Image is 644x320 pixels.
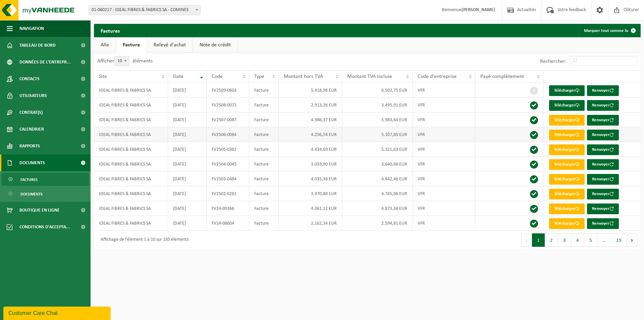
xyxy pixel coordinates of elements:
td: Facture [249,83,279,98]
a: Télécharger [549,100,585,111]
a: Télécharger [549,203,585,214]
a: Relevé d'achat [147,37,193,53]
span: Type [254,74,264,79]
button: Renvoyer [587,159,619,170]
button: Renvoyer [587,218,619,229]
a: Note de crédit [193,37,237,53]
button: Renvoyer [587,100,619,111]
span: Contrat(s) [19,104,43,121]
td: [DATE] [168,83,207,98]
button: Renvoyer [587,174,619,185]
button: 1 [532,233,545,247]
span: Montant hors TVA [284,74,323,79]
td: VFR [413,216,475,231]
span: Contacts [19,71,40,87]
a: Télécharger [549,174,585,185]
span: Code [212,74,223,79]
a: Factures [2,173,89,186]
strong: [PERSON_NAME] [462,7,495,12]
td: FV2508-0072 [207,98,249,112]
td: [DATE] [168,186,207,201]
td: 5.321,63 EUR [342,142,413,157]
label: Afficher éléments [97,58,153,64]
button: Next [627,233,637,247]
td: 3.640,68 EUR [342,157,413,172]
td: 5.418,96 EUR [279,83,342,98]
td: 3.970,88 EUR [279,186,342,201]
td: 4.035,38 EUR [279,172,342,186]
a: Télécharger [549,115,585,126]
td: IDEAL FIBRES & FABRICS SA [94,201,168,216]
span: Rapports [19,138,40,154]
span: Montant TVA incluse [347,74,392,79]
td: FV24-09366 [207,201,249,216]
button: Renvoyer [587,203,619,214]
h2: Factures [94,24,126,37]
td: IDEAL FIBRES & FABRICS SA [94,186,168,201]
td: Facture [249,142,279,157]
td: [DATE] [168,157,207,172]
td: 4.256,54 EUR [279,127,342,142]
td: 3.033,90 EUR [279,157,342,172]
button: Previous [521,233,532,247]
td: Facture [249,157,279,172]
button: Marquer tout comme lu [579,24,640,37]
button: 19 [611,233,627,247]
td: IDEAL FIBRES & FABRICS SA [94,127,168,142]
td: [DATE] [168,216,207,231]
span: 01-060217 - IDEAL FIBRES & FABRICS SA - COMINES [89,5,201,15]
td: Facture [249,216,279,231]
a: Documents [2,187,89,200]
td: IDEAL FIBRES & FABRICS SA [94,142,168,157]
td: 3.495,91 EUR [342,98,413,112]
a: Télécharger [549,159,585,170]
span: Navigation [19,20,44,37]
span: 01-060217 - IDEAL FIBRES & FABRICS SA - COMINES [89,5,200,15]
td: 6.502,75 EUR [342,83,413,98]
span: Documents [20,188,43,200]
td: VFR [413,157,475,172]
span: Données de l'entrepr... [19,54,71,71]
td: 4.842,46 EUR [342,172,413,186]
span: Code d'entreprise [418,74,457,79]
td: IDEAL FIBRES & FABRICS SA [94,83,168,98]
td: 2.594,81 EUR [342,216,413,231]
td: 4.873,34 EUR [342,201,413,216]
td: FV2509-0603 [207,83,249,98]
span: Payé complètement [480,74,524,79]
td: VFR [413,98,475,112]
button: Renvoyer [587,85,619,96]
td: FV2506-0084 [207,127,249,142]
button: Renvoyer [587,115,619,126]
button: Renvoyer [587,144,619,155]
td: Facture [249,201,279,216]
span: Utilisateurs [19,87,47,104]
td: [DATE] [168,127,207,142]
td: FV24-08604 [207,216,249,231]
a: Télécharger [549,189,585,199]
td: FV2504-0045 [207,157,249,172]
button: 2 [545,233,558,247]
span: 10 [115,56,129,66]
td: Facture [249,186,279,201]
td: FV2503-0484 [207,172,249,186]
span: … [597,233,611,247]
td: IDEAL FIBRES & FABRICS SA [94,112,168,127]
button: 4 [571,233,584,247]
button: 5 [584,233,597,247]
span: 10 [114,56,129,66]
td: 4.434,69 EUR [279,142,342,157]
div: Affichage de l'élément 1 à 10 sur 185 éléments [97,234,189,246]
button: 3 [558,233,571,247]
td: VFR [413,142,475,157]
a: Facture [116,37,147,53]
td: 4.986,37 EUR [279,112,342,127]
td: IDEAL FIBRES & FABRICS SA [94,172,168,186]
td: 5.983,64 EUR [342,112,413,127]
td: FV2507-0087 [207,112,249,127]
span: Conditions d'accepta... [19,219,70,235]
td: VFR [413,112,475,127]
td: IDEAL FIBRES & FABRICS SA [94,98,168,112]
td: Facture [249,127,279,142]
span: Date [173,74,183,79]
